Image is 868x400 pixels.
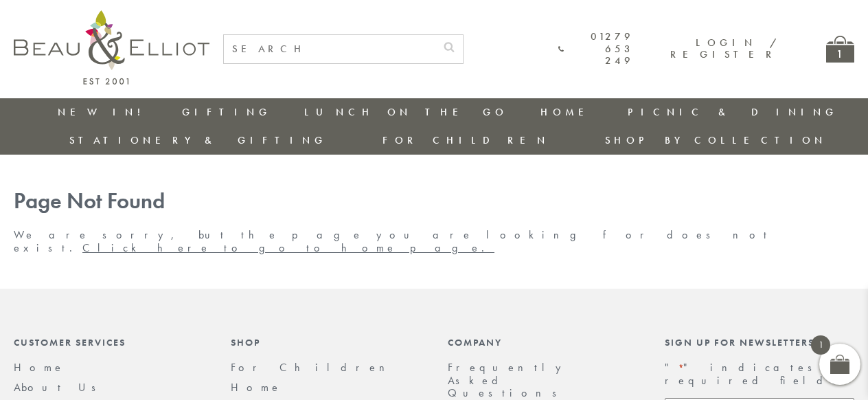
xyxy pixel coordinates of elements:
[82,241,494,255] a: Click here to go to home page.
[304,105,507,119] a: Lunch On The Go
[540,105,595,119] a: Home
[231,337,420,348] div: Shop
[670,36,778,61] a: Login / Register
[14,10,209,85] img: logo
[231,380,282,395] a: Home
[665,362,854,387] p: " " indicates required fields
[14,380,105,395] a: About Us
[224,35,435,63] input: SEARCH
[14,360,65,375] a: Home
[182,105,271,119] a: Gifting
[811,335,830,355] span: 1
[665,337,854,348] div: Sign up for newsletters
[69,133,327,147] a: Stationery & Gifting
[605,133,827,147] a: Shop by collection
[628,105,838,119] a: Picnic & Dining
[58,105,150,119] a: New in!
[231,360,396,375] a: For Children
[448,360,569,400] a: Frequently Asked Questions
[14,337,203,348] div: Customer Services
[826,36,854,63] a: 1
[448,337,637,348] div: Company
[382,133,549,147] a: For Children
[14,189,854,214] h1: Page Not Found
[558,31,635,67] a: 01279 653 249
